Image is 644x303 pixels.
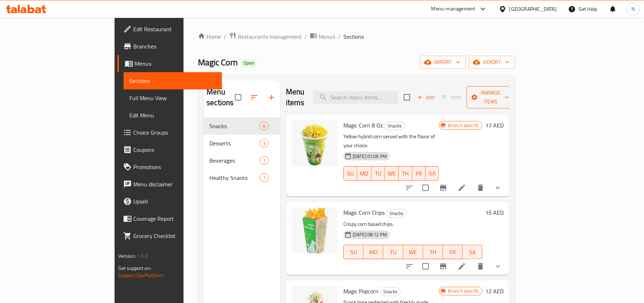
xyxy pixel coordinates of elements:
[347,247,361,257] span: SU
[435,179,452,196] button: Branch-specific-item
[343,120,383,131] span: Magic Corn 8 Oz
[343,166,357,181] button: SU
[260,123,268,130] span: 6
[117,55,222,72] a: Menus
[350,153,390,160] span: [DATE] 01:06 PM
[117,124,222,141] a: Choice Groups
[343,207,385,218] span: Magic Corn Chips
[263,89,280,106] button: Add section
[360,168,369,179] span: MO
[343,32,364,41] span: Sections
[385,166,399,181] button: WE
[133,25,216,33] span: Edit Restaurant
[418,259,433,274] span: Select to update
[426,166,439,181] button: SA
[420,56,466,69] button: import
[229,32,302,41] a: Restaurants management
[445,288,482,294] span: Branch specific
[246,89,263,106] span: Sort sections
[133,232,216,240] span: Grocery Checklist
[204,152,280,169] div: Beverages1
[204,135,280,152] div: Desserts3
[435,258,452,275] button: Branch-specific-item
[292,120,338,166] img: Magic Corn 8 Oz
[437,92,467,103] span: Select section first
[118,264,151,273] span: Get support on:
[124,107,222,124] a: Edit Menu
[124,72,222,89] a: Sections
[241,60,257,66] span: Open
[347,168,354,179] span: SU
[380,288,400,296] div: Snacks
[426,58,460,67] span: import
[472,258,489,275] button: delete
[385,122,404,130] span: Snacks
[117,210,222,227] a: Coverage Report
[238,32,302,41] span: Restaurants management
[380,288,400,296] span: Snacks
[406,247,420,257] span: WE
[305,32,307,41] li: /
[631,5,635,13] span: N
[124,89,222,107] a: Full Menu View
[204,117,280,135] div: Snacks6
[402,168,409,179] span: TH
[418,180,433,195] span: Select to update
[443,245,463,259] button: FR
[118,251,136,261] span: Version:
[350,231,390,238] span: [DATE] 08:12 PM
[416,93,436,102] span: Add
[414,92,437,103] span: Add item
[374,168,382,179] span: TU
[363,245,383,259] button: MO
[509,5,557,13] div: [GEOGRAPHIC_DATA]
[260,157,268,164] span: 1
[494,183,502,192] svg: Show Choices
[133,42,216,51] span: Branches
[260,122,269,130] div: items
[117,227,222,244] a: Grocery Checklist
[204,115,280,189] nav: Menu sections
[431,5,476,13] div: Menu-management
[117,20,222,38] a: Edit Restaurant
[485,120,504,130] h6: 17 AED
[129,111,216,120] span: Edit Menu
[135,59,216,68] span: Menus
[117,158,222,176] a: Promotions
[198,32,515,41] nav: breadcrumb
[133,214,216,223] span: Coverage Report
[494,262,502,271] svg: Show Choices
[338,32,340,41] li: /
[415,168,423,179] span: FR
[386,209,407,218] div: Snacks
[467,86,515,108] button: Manage items
[485,208,504,218] h6: 15 AED
[133,163,216,171] span: Promotions
[446,247,460,257] span: FR
[133,145,216,154] span: Coupons
[137,251,148,261] span: 1.0.0
[133,197,216,206] span: Upsell
[260,139,269,148] div: items
[209,156,260,165] div: Beverages
[472,179,489,196] button: delete
[133,180,216,188] span: Menu disclaimer
[412,166,426,181] button: FR
[469,56,515,69] button: export
[489,258,506,275] button: show more
[292,208,338,253] img: Magic Corn Chips
[313,91,398,104] input: search
[204,169,280,186] div: Healthy Snacks1
[384,122,405,130] div: Snacks
[133,128,216,137] span: Choice Groups
[399,166,412,181] button: TH
[426,247,440,257] span: TH
[310,32,335,41] a: Menus
[386,209,406,218] span: Snacks
[209,173,260,182] span: Healthy Snacks
[489,179,506,196] button: show more
[117,38,222,55] a: Branches
[260,140,268,147] span: 3
[458,262,466,271] a: Edit menu item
